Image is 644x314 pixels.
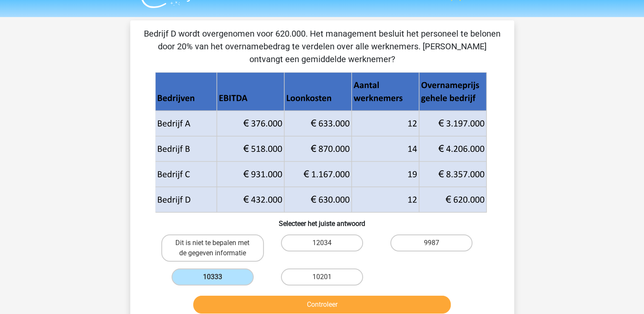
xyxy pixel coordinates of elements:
button: Controleer [193,296,451,314]
label: Dit is niet te bepalen met de gegeven informatie [161,234,264,262]
label: 10333 [172,268,254,285]
label: 12034 [281,234,363,251]
h6: Selecteer het juiste antwoord [144,213,501,228]
p: Bedrijf D wordt overgenomen voor 620.000. Het management besluit het personeel te belonen door 20... [144,27,501,66]
label: 10201 [281,268,363,285]
label: 9987 [390,234,472,251]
